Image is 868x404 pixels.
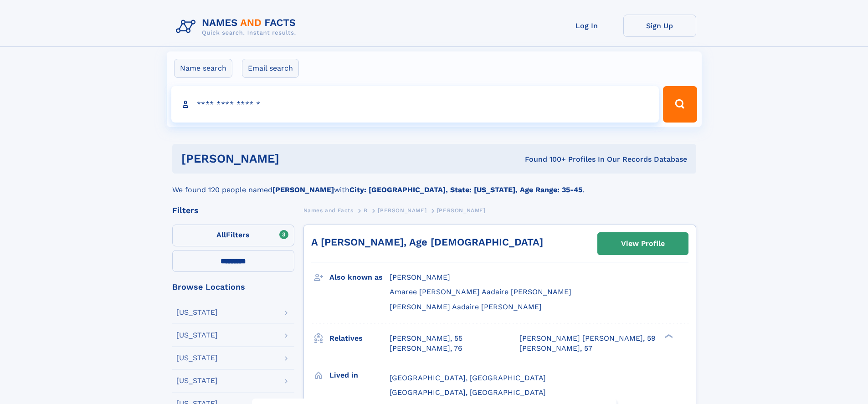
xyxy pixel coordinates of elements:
[519,343,592,353] a: [PERSON_NAME], 57
[598,233,688,255] a: View Profile
[242,59,299,78] label: Email search
[172,174,696,195] div: We found 120 people named with .
[172,225,294,246] label: Filters
[623,15,696,37] a: Sign Up
[172,283,294,291] div: Browse Locations
[311,236,543,248] a: A [PERSON_NAME], Age [DEMOGRAPHIC_DATA]
[402,154,687,164] div: Found 100+ Profiles In Our Records Database
[176,309,218,316] div: [US_STATE]
[390,333,462,343] a: [PERSON_NAME], 55
[390,373,546,382] span: [GEOGRAPHIC_DATA], [GEOGRAPHIC_DATA]
[171,86,659,123] input: search input
[303,205,354,216] a: Names and Facts
[550,15,623,37] a: Log In
[378,205,426,216] a: [PERSON_NAME]
[172,206,294,215] div: Filters
[390,302,542,311] span: [PERSON_NAME] Aadaire [PERSON_NAME]
[329,331,390,346] h3: Relatives
[621,233,665,254] div: View Profile
[349,185,582,194] b: City: [GEOGRAPHIC_DATA], State: [US_STATE], Age Range: 35-45
[364,205,368,216] a: B
[174,59,232,78] label: Name search
[519,333,656,343] a: [PERSON_NAME] [PERSON_NAME], 59
[390,287,571,296] span: Amaree [PERSON_NAME] Aadaire [PERSON_NAME]
[378,207,426,214] span: [PERSON_NAME]
[329,270,390,285] h3: Also known as
[663,333,673,339] div: ❯
[390,273,450,281] span: [PERSON_NAME]
[390,343,462,353] a: [PERSON_NAME], 76
[437,207,486,214] span: [PERSON_NAME]
[390,388,546,397] span: [GEOGRAPHIC_DATA], [GEOGRAPHIC_DATA]
[181,153,402,164] h1: [PERSON_NAME]
[176,332,218,339] div: [US_STATE]
[329,368,390,383] h3: Lived in
[176,377,218,384] div: [US_STATE]
[663,86,697,123] button: Search Button
[272,185,334,194] b: [PERSON_NAME]
[172,15,303,39] img: Logo Names and Facts
[364,207,368,214] span: B
[216,230,226,239] span: All
[176,354,218,362] div: [US_STATE]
